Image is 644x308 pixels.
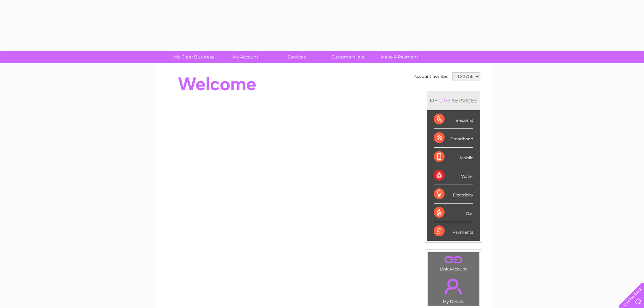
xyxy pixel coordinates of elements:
[434,166,473,185] div: Water
[269,51,325,63] a: Services
[434,185,473,204] div: Electricity
[427,273,480,306] td: My Details
[434,129,473,147] div: Broadband
[166,51,222,63] a: My Clear Business
[434,110,473,129] div: Telecoms
[434,148,473,166] div: Mobile
[434,204,473,222] div: Gas
[434,222,473,240] div: Payments
[429,275,478,298] a: .
[427,91,480,110] div: MY SERVICES
[427,252,480,273] td: Link Account
[429,254,478,266] a: .
[412,71,451,82] td: Account number
[320,51,376,63] a: Customer Help
[217,51,273,63] a: My Account
[372,51,427,63] a: Make A Payment
[438,97,452,104] div: LIVE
